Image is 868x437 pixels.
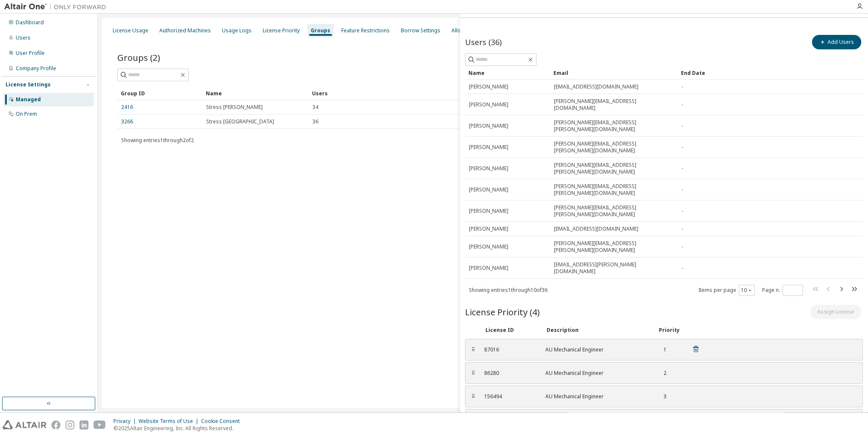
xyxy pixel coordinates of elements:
span: - [681,83,683,90]
div: ⠿ [471,346,476,353]
div: 2 [658,370,667,377]
span: Stress [PERSON_NAME] [206,104,263,111]
span: Groups (2) [117,51,160,63]
span: [EMAIL_ADDRESS][DOMAIN_NAME] [554,83,638,90]
div: 86280 [484,370,535,377]
div: 3 [658,393,667,400]
a: 3266 [121,118,133,125]
span: [PERSON_NAME] [469,243,508,250]
span: - [681,144,683,151]
div: 87016 [484,346,535,353]
div: End Date [681,66,835,80]
p: © 2025 Altair Engineering, Inc. All Rights Reserved. [113,425,245,432]
div: User Profile [16,50,45,57]
div: AU Mechanical Engineer [545,346,647,353]
div: Priority [659,327,680,334]
div: Managed [16,96,41,103]
span: - [681,226,683,232]
span: [PERSON_NAME][EMAIL_ADDRESS][PERSON_NAME][DOMAIN_NAME] [554,140,674,154]
button: 10 [741,287,752,294]
span: - [681,101,683,108]
span: Showing entries 1 through 10 of 36 [469,286,547,294]
div: ⠿ [471,393,476,400]
span: Stress [GEOGRAPHIC_DATA] [206,118,274,125]
img: instagram.svg [65,420,74,429]
div: Group ID [121,86,199,100]
img: facebook.svg [51,420,60,429]
span: [PERSON_NAME][EMAIL_ADDRESS][PERSON_NAME][DOMAIN_NAME] [554,183,674,197]
div: Privacy [113,418,139,425]
div: Name [468,66,547,80]
div: On Prem [16,111,37,117]
div: AU Mechanical Engineer [545,393,647,400]
div: License Usage [113,27,148,34]
span: Items per page [698,285,755,296]
div: Name [206,86,305,100]
div: Borrow Settings [401,27,440,34]
div: Description [547,327,649,334]
span: 36 [312,118,318,125]
span: [EMAIL_ADDRESS][DOMAIN_NAME] [554,226,638,232]
span: [PERSON_NAME] [469,265,508,271]
div: 156494 [484,393,535,400]
span: [PERSON_NAME][EMAIL_ADDRESS][DOMAIN_NAME] [554,98,674,111]
span: - [681,265,683,271]
a: 2416 [121,104,133,111]
span: [PERSON_NAME] [469,101,508,108]
span: Users (36) [465,37,502,47]
span: [PERSON_NAME] [469,165,508,172]
div: Company Profile [16,65,56,72]
span: 34 [312,104,318,111]
span: - [681,123,683,129]
span: [EMAIL_ADDRESS][PERSON_NAME][DOMAIN_NAME] [554,261,674,275]
span: [PERSON_NAME][EMAIL_ADDRESS][PERSON_NAME][DOMAIN_NAME] [554,240,674,254]
div: Allowed IP Addresses [451,27,505,34]
span: Page n. [762,285,803,296]
div: ⠿ [471,370,476,377]
div: Email [553,66,674,80]
div: Website Terms of Use [139,418,201,425]
span: [PERSON_NAME] [469,123,508,129]
span: Showing entries 1 through 2 of 2 [121,137,194,144]
span: [PERSON_NAME] [469,208,508,214]
span: - [681,186,683,193]
div: 1 [658,346,667,353]
div: Users [312,86,825,100]
span: - [681,165,683,172]
div: Authorized Machines [159,27,211,34]
span: - [681,208,683,214]
span: [PERSON_NAME] [469,83,508,90]
span: [PERSON_NAME] [469,144,508,151]
button: Add Users [812,35,861,49]
div: License Priority [263,27,300,34]
div: License Settings [6,81,51,88]
span: [PERSON_NAME][EMAIL_ADDRESS][PERSON_NAME][DOMAIN_NAME] [554,119,674,133]
span: - [681,243,683,250]
span: [PERSON_NAME][EMAIL_ADDRESS][PERSON_NAME][DOMAIN_NAME] [554,204,674,218]
img: youtube.svg [94,420,106,429]
div: Feature Restrictions [341,27,390,34]
span: [PERSON_NAME][EMAIL_ADDRESS][PERSON_NAME][DOMAIN_NAME] [554,162,674,175]
div: AU Mechanical Engineer [545,370,647,377]
img: Altair One [4,3,111,11]
div: Dashboard [16,19,44,26]
span: License Priority (4) [465,306,540,318]
span: [PERSON_NAME] [469,226,508,232]
div: Groups [311,27,330,34]
img: linkedin.svg [79,420,88,429]
div: Cookie Consent [201,418,245,425]
div: Users [16,34,31,41]
button: Assign License [810,305,861,319]
div: Usage Logs [222,27,252,34]
span: [PERSON_NAME] [469,186,508,193]
div: License ID [485,327,536,334]
img: altair_logo.svg [3,420,46,429]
